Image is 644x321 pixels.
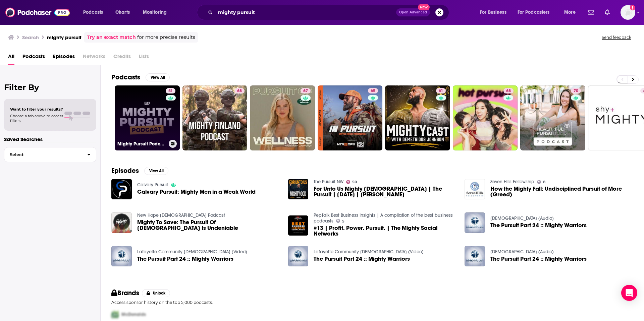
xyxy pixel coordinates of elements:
h3: mighty pursuit [47,34,82,41]
span: New [418,4,430,10]
a: Calvary Pursuit: Mighty Men in a Weak World [111,179,132,199]
span: Open Advanced [399,11,427,14]
button: open menu [559,7,584,18]
span: 68 [237,88,242,94]
a: 67 [301,88,311,93]
span: Podcasts [83,8,103,17]
h2: Filter By [4,82,96,92]
h3: Search [22,34,39,41]
span: Want to filter your results? [10,107,63,112]
button: open menu [78,7,112,18]
div: Open Intercom Messenger [621,285,637,301]
a: Episodes [53,51,75,65]
button: open menu [475,7,515,18]
span: 61 [439,88,443,94]
span: Credits [113,51,131,65]
span: 50 [352,181,357,184]
a: Mighty To Save: The Pursuit Of God Is Undeniable [111,212,132,233]
button: View All [146,73,170,81]
a: PepTalk Best Business Insights | A compilation of the best business podcasts [314,212,453,224]
a: Calvary Pursuit [137,182,168,188]
a: PodcastsView All [111,73,170,81]
a: For Unto Us Mighty God | The Pursuit | 12.16.24 | Jude Fouquier [288,179,309,199]
a: 61 [436,88,446,93]
a: The Pursuit Part 24 :: Mighty Warriors [465,212,485,233]
a: Calvary Pursuit: Mighty Men in a Weak World [137,189,256,195]
a: Try an exact match [87,34,136,41]
a: 61 [385,85,450,150]
h2: Episodes [111,167,139,175]
a: Charts [111,7,134,18]
a: Podcasts [22,51,45,65]
a: The Pursuit Part 24 :: Mighty Warriors [490,256,587,262]
button: Open AdvancedNew [396,8,430,16]
button: Select [4,147,96,162]
a: The Pursuit Part 24 :: Mighty Warriors [490,222,587,228]
a: 65 [318,85,383,150]
span: Choose a tab above to access filters. [10,114,63,123]
a: 5 [336,219,344,223]
a: 68 [182,85,248,150]
img: The Pursuit Part 24 :: Mighty Warriors [111,246,132,266]
a: 65 [368,88,378,93]
button: Send feedback [600,35,633,40]
img: #13 | Profit. Power. Pursuit. | The Mighty Social Networks [288,215,309,236]
button: Show profile menu [621,5,635,20]
a: 68 [453,85,518,150]
a: Show notifications dropdown [585,7,597,18]
input: Search podcasts, credits, & more... [215,7,396,18]
span: Logged in as megcassidy [621,5,635,20]
button: open menu [513,7,559,18]
span: Lists [139,51,149,65]
span: Select [4,152,82,157]
button: open menu [138,7,175,18]
a: #13 | Profit. Power. Pursuit. | The Mighty Social Networks [314,225,457,237]
button: Unlock [142,289,170,297]
span: Networks [83,51,105,65]
h3: Mighty Pursuit Podcast [117,141,166,147]
svg: Add a profile image [630,5,635,10]
span: 65 [371,88,375,94]
a: EpisodesView All [111,167,168,175]
a: Lafayette Community Church (Video) [137,249,247,255]
img: Podchaser - Follow, Share and Rate Podcasts [5,6,70,19]
a: 70 [520,85,585,150]
span: Charts [115,8,130,17]
span: 51 [168,88,173,94]
span: Monitoring [143,8,167,17]
span: All [8,51,14,65]
span: 8 [543,181,545,184]
span: 67 [303,88,308,94]
span: 5 [342,220,344,223]
span: McDonalds [121,312,146,317]
span: More [564,8,576,17]
span: 68 [506,88,511,94]
a: How the Mighty Fall: Undisciplined Pursuit of More (Greed) [490,186,633,197]
a: New Hope Church Podcast [137,212,225,218]
a: Show notifications dropdown [602,7,612,18]
a: Lafayette Community Church (Video) [314,249,424,255]
span: 70 [574,88,578,94]
div: Search podcasts, credits, & more... [203,5,455,20]
h2: Brands [111,289,139,297]
img: How the Mighty Fall: Undisciplined Pursuit of More (Greed) [465,179,485,199]
a: Seven Hills Fellowship [490,179,534,185]
span: For Business [480,8,506,17]
a: The Pursuit NW [314,179,343,185]
p: Saved Searches [4,136,96,142]
a: 51 [166,88,175,93]
a: The Pursuit Part 24 :: Mighty Warriors [314,256,410,262]
img: The Pursuit Part 24 :: Mighty Warriors [288,246,309,266]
